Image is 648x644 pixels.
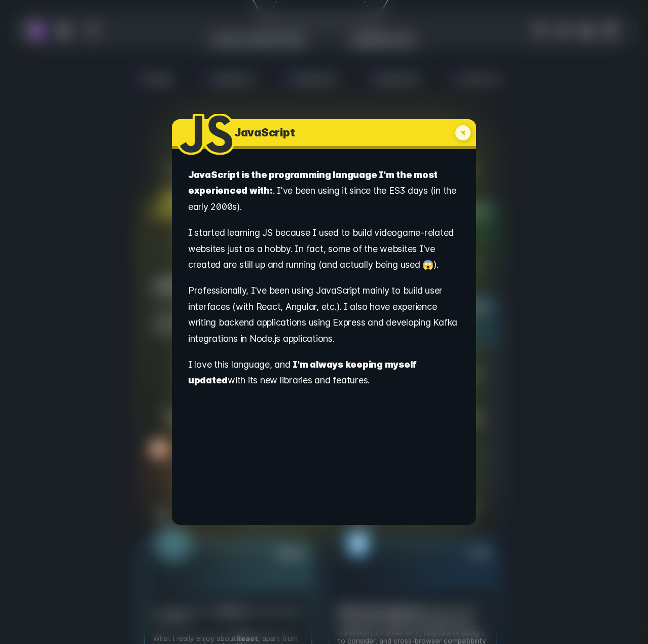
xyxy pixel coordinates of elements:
strong: I'm always keeping myself updated [188,359,417,385]
p: I started learning JS because I used to build videogame-related websites just as a hobby. In fact... [188,225,459,277]
p: . I've been using it since the ES3 days (in the early 2000s). [188,167,459,219]
button: Close dialog [454,123,472,142]
div: My experience with JavaScript [172,119,476,525]
strong: JavaScript is the programming language I'm the most experienced with: [188,169,438,196]
p: Professionally, I've been using JavaScript mainly to build user interfaces (with React, Angular, ... [188,282,459,351]
p: I love this language, and with its new libraries and features. [188,356,459,393]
